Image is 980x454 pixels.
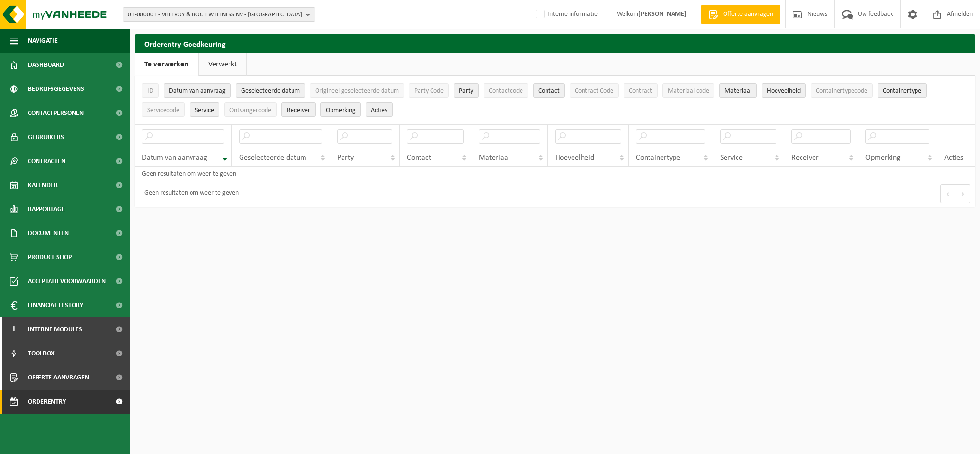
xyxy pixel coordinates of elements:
[239,154,306,162] span: Geselecteerde datum
[366,102,393,117] button: Acties
[454,83,479,98] button: PartyParty: Activate to sort
[28,366,89,390] span: Offerte aanvragen
[701,5,780,24] a: Offerte aanvragen
[28,269,106,293] span: Acceptatievoorwaarden
[811,83,873,98] button: ContainertypecodeContainertypecode: Activate to sort
[281,102,316,117] button: ReceiverReceiver: Activate to sort
[337,154,354,162] span: Party
[816,88,867,95] span: Containertypecode
[762,83,806,98] button: HoeveelheidHoeveelheid: Activate to sort
[147,107,179,114] span: Servicecode
[195,107,214,114] span: Service
[135,34,975,53] h2: Orderentry Goedkeuring
[236,83,305,98] button: Geselecteerde datumGeselecteerde datum: Activate to sort
[135,53,198,76] a: Te verwerken
[28,317,82,341] span: Interne modules
[28,101,84,125] span: Contactpersonen
[944,154,963,162] span: Acties
[28,77,84,101] span: Bedrijfsgegevens
[199,53,246,76] a: Verwerkt
[940,184,955,203] button: Previous
[326,107,356,114] span: Opmerking
[720,154,743,162] span: Service
[555,154,594,162] span: Hoeveelheid
[409,83,449,98] button: Party CodeParty Code: Activate to sort
[142,102,185,117] button: ServicecodeServicecode: Activate to sort
[229,107,271,114] span: Ontvangercode
[28,245,72,269] span: Product Shop
[414,88,444,95] span: Party Code
[791,154,819,162] span: Receiver
[725,88,751,95] span: Materiaal
[459,88,473,95] span: Party
[534,7,598,22] label: Interne informatie
[287,107,310,114] span: Receiver
[28,390,109,414] span: Orderentry Goedkeuring
[484,83,528,98] button: ContactcodeContactcode: Activate to sort
[135,167,243,180] td: Geen resultaten om weer te geven
[955,184,970,203] button: Next
[28,29,58,53] span: Navigatie
[142,83,159,98] button: IDID: Activate to sort
[140,185,239,202] div: Geen resultaten om weer te geven
[662,83,714,98] button: Materiaal codeMateriaal code: Activate to sort
[28,293,83,317] span: Financial History
[767,88,801,95] span: Hoeveelheid
[865,154,901,162] span: Opmerking
[315,88,399,95] span: Origineel geselecteerde datum
[310,83,404,98] button: Origineel geselecteerde datumOrigineel geselecteerde datum: Activate to sort
[638,11,687,18] strong: [PERSON_NAME]
[169,88,226,95] span: Datum van aanvraag
[570,83,619,98] button: Contract CodeContract Code: Activate to sort
[28,197,65,221] span: Rapportage
[407,154,431,162] span: Contact
[28,341,55,366] span: Toolbox
[28,173,58,197] span: Kalender
[636,154,680,162] span: Containertype
[668,88,709,95] span: Materiaal code
[28,221,69,245] span: Documenten
[28,149,65,173] span: Contracten
[371,107,387,114] span: Acties
[320,102,361,117] button: OpmerkingOpmerking: Activate to sort
[147,88,153,95] span: ID
[629,88,652,95] span: Contract
[479,154,510,162] span: Materiaal
[241,88,300,95] span: Geselecteerde datum
[533,83,565,98] button: ContactContact: Activate to sort
[575,88,613,95] span: Contract Code
[721,10,776,19] span: Offerte aanvragen
[28,125,64,149] span: Gebruikers
[624,83,658,98] button: ContractContract: Activate to sort
[142,154,207,162] span: Datum van aanvraag
[10,317,18,341] span: I
[128,8,302,22] span: 01-000001 - VILLEROY & BOCH WELLNESS NV - [GEOGRAPHIC_DATA]
[538,88,560,95] span: Contact
[719,83,757,98] button: MateriaalMateriaal: Activate to sort
[489,88,523,95] span: Contactcode
[883,88,921,95] span: Containertype
[123,7,315,22] button: 01-000001 - VILLEROY & BOCH WELLNESS NV - [GEOGRAPHIC_DATA]
[878,83,927,98] button: ContainertypeContainertype: Activate to sort
[164,83,231,98] button: Datum van aanvraagDatum van aanvraag: Activate to remove sorting
[224,102,277,117] button: OntvangercodeOntvangercode: Activate to sort
[28,53,64,77] span: Dashboard
[190,102,219,117] button: ServiceService: Activate to sort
